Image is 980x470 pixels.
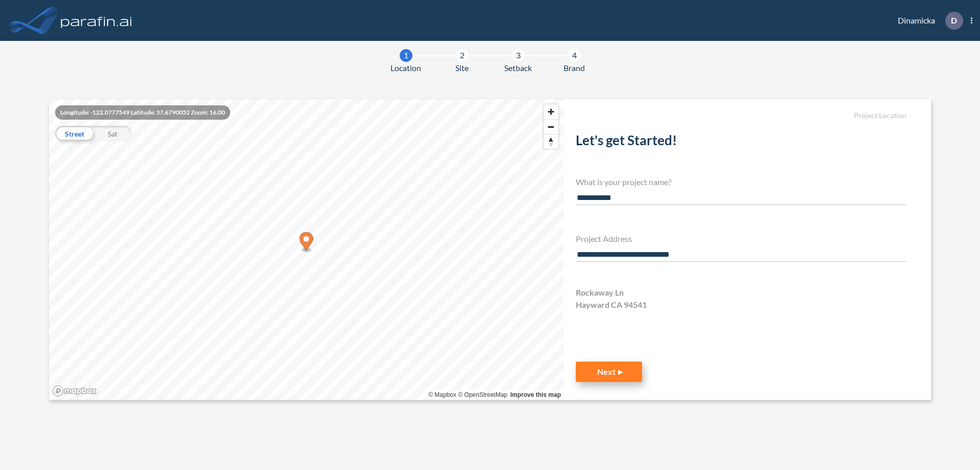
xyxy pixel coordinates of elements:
button: Zoom out [544,119,558,134]
span: Zoom out [544,120,558,134]
button: Reset bearing to north [544,134,558,149]
span: Setback [504,62,532,74]
div: Dinamicka [883,12,972,30]
a: Mapbox [428,391,456,398]
span: Rockaway Ln [576,286,624,299]
button: Zoom in [544,104,558,119]
h4: What is your project name? [576,177,906,187]
h5: Project Location [576,111,906,120]
span: Site [455,62,469,74]
span: Location [390,62,421,74]
div: Longitude: -122.0777549 Latitude: 37.6790052 Zoom: 16.00 [55,105,230,120]
div: 4 [568,49,581,62]
a: Mapbox homepage [52,385,97,397]
div: Street [55,126,93,141]
div: 2 [456,49,469,62]
h2: Let's get Started! [576,132,906,152]
span: Brand [563,62,585,74]
p: D [951,16,957,25]
h4: Project Address [576,234,906,243]
div: Sat [93,126,132,141]
canvas: Map [49,99,563,400]
img: logo [59,10,134,31]
a: Improve this map [510,391,561,398]
span: Reset bearing to north [544,135,558,149]
div: 3 [512,49,525,62]
span: Hayward CA 94541 [576,299,647,311]
div: 1 [400,49,412,62]
div: Map marker [300,232,313,253]
button: Next [576,362,642,382]
a: OpenStreetMap [458,391,507,398]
